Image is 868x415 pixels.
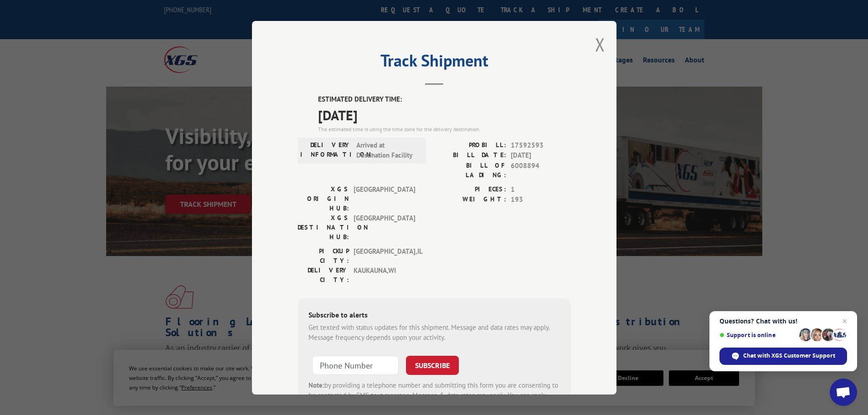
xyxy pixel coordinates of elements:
input: Phone Number [312,355,399,374]
label: BILL DATE: [434,150,506,161]
label: BILL OF LADING: [434,160,506,179]
span: [DATE] [318,104,571,125]
span: 17592593 [511,140,571,150]
span: Chat with XGS Customer Support [719,348,847,365]
div: Get texted with status updates for this shipment. Message and data rates may apply. Message frequ... [308,322,560,343]
span: Arrived at Destination Facility [356,140,418,160]
strong: Note: [308,380,324,389]
span: Chat with XGS Customer Support [743,352,835,360]
span: 1 [511,184,571,195]
a: Open chat [830,379,857,406]
label: XGS ORIGIN HUB: [298,184,349,213]
span: 193 [511,195,571,205]
span: KAUKAUNA , WI [354,265,415,284]
span: 6008894 [511,160,571,179]
label: ESTIMATED DELIVERY TIME: [318,94,571,105]
label: PICKUP CITY: [298,246,349,265]
span: [GEOGRAPHIC_DATA] , IL [354,246,415,265]
label: DELIVERY INFORMATION: [300,140,352,160]
span: [GEOGRAPHIC_DATA] [354,184,415,213]
span: [GEOGRAPHIC_DATA] [354,213,415,241]
label: XGS DESTINATION HUB: [298,213,349,241]
label: DELIVERY CITY: [298,265,349,284]
label: PIECES: [434,184,506,195]
div: Subscribe to alerts [308,309,560,322]
div: The estimated time is using the time zone for the delivery destination. [318,125,571,133]
span: [DATE] [511,150,571,161]
label: PROBILL: [434,140,506,150]
label: WEIGHT: [434,195,506,205]
div: by providing a telephone number and submitting this form you are consenting to be contacted by SM... [308,380,560,411]
button: Close modal [595,32,605,56]
span: Questions? Chat with us! [719,318,847,325]
span: Support is online [719,332,796,338]
h2: Track Shipment [298,54,571,72]
button: SUBSCRIBE [406,355,459,374]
